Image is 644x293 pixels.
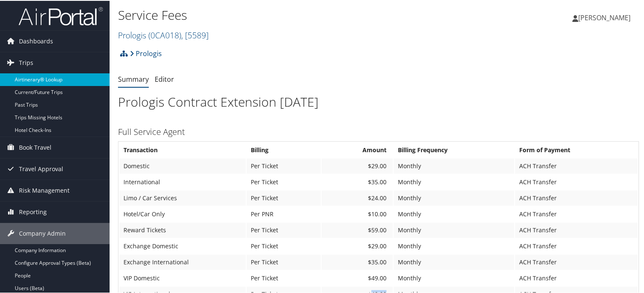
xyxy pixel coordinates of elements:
[515,142,638,157] th: Form of Payment
[118,92,639,110] h1: Prologis Contract Extension [DATE]
[19,201,47,222] span: Reporting
[515,174,638,189] td: ACH Transfer
[515,222,638,237] td: ACH Transfer
[394,142,514,157] th: Billing Frequency
[19,179,70,200] span: Risk Management
[119,238,246,253] td: Exchange Domestic
[394,190,514,205] td: Monthly
[322,190,393,205] td: $24.00
[322,254,393,269] td: $35.00
[394,238,514,253] td: Monthly
[515,158,638,173] td: ACH Transfer
[515,238,638,253] td: ACH Transfer
[394,158,514,173] td: Monthly
[394,174,514,189] td: Monthly
[515,254,638,269] td: ACH Transfer
[322,158,393,173] td: $29.00
[247,158,321,173] td: Per Ticket
[322,270,393,285] td: $49.00
[247,174,321,189] td: Per Ticket
[119,206,246,221] td: Hotel/Car Only
[155,74,174,83] a: Editor
[394,270,514,285] td: Monthly
[181,29,209,40] span: , [ 5589 ]
[19,158,63,179] span: Travel Approval
[118,125,639,137] h3: Full Service Agent
[515,270,638,285] td: ACH Transfer
[247,254,321,269] td: Per Ticket
[119,174,246,189] td: International
[19,51,33,73] span: Trips
[322,238,393,253] td: $29.00
[148,29,181,40] span: ( 0CA018 )
[322,206,393,221] td: $10.00
[247,222,321,237] td: Per Ticket
[322,174,393,189] td: $35.00
[19,222,66,243] span: Company Admin
[118,5,465,23] h1: Service Fees
[247,142,321,157] th: Billing
[394,222,514,237] td: Monthly
[118,29,209,40] a: Prologis
[119,142,246,157] th: Transaction
[247,190,321,205] td: Per Ticket
[118,74,149,83] a: Summary
[515,206,638,221] td: ACH Transfer
[119,270,246,285] td: VIP Domestic
[247,270,321,285] td: Per Ticket
[322,142,393,157] th: Amount
[130,44,162,61] a: Prologis
[119,190,246,205] td: Limo / Car Services
[578,12,631,22] span: [PERSON_NAME]
[515,190,638,205] td: ACH Transfer
[247,238,321,253] td: Per Ticket
[394,206,514,221] td: Monthly
[19,136,51,157] span: Book Travel
[19,5,103,25] img: airportal-logo.png
[119,254,246,269] td: Exchange International
[572,4,639,30] a: [PERSON_NAME]
[394,254,514,269] td: Monthly
[247,206,321,221] td: Per PNR
[322,222,393,237] td: $59.00
[119,222,246,237] td: Reward Tickets
[119,158,246,173] td: Domestic
[19,30,53,51] span: Dashboards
